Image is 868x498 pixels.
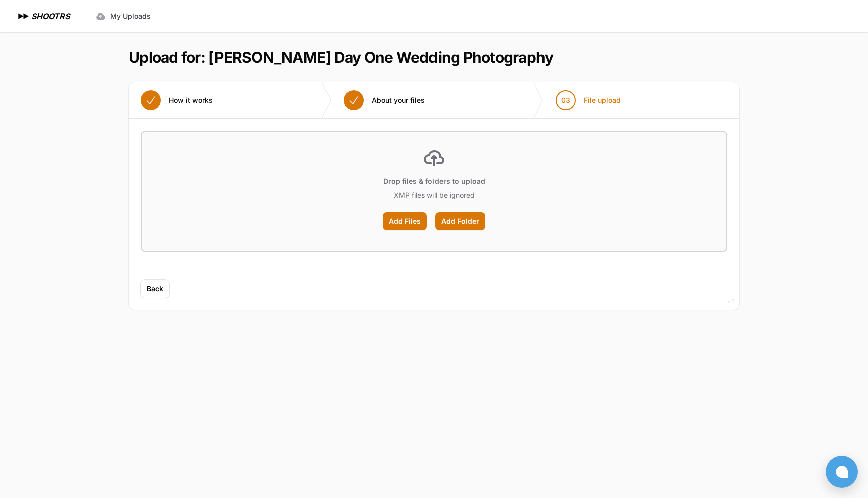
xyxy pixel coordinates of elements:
img: SHOOTRS [16,10,31,22]
label: Add Files [383,212,427,230]
button: Open chat window [826,456,858,488]
button: About your files [332,82,437,118]
span: My Uploads [110,11,151,21]
h1: Upload for: [PERSON_NAME] Day One Wedding Photography [129,48,553,66]
button: Back [141,280,169,298]
button: How it works [129,82,225,118]
span: About your files [372,95,425,105]
span: 03 [561,95,570,105]
a: SHOOTRS SHOOTRS [16,10,70,22]
p: Drop files & folders to upload [383,176,485,186]
span: File upload [584,95,621,105]
a: My Uploads [90,7,157,25]
span: Back [147,284,163,294]
button: 03 File upload [544,82,633,118]
h1: SHOOTRS [31,10,70,22]
p: XMP files will be ignored [394,190,475,200]
span: How it works [169,95,213,105]
div: v2 [727,295,734,307]
label: Add Folder [435,212,485,230]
